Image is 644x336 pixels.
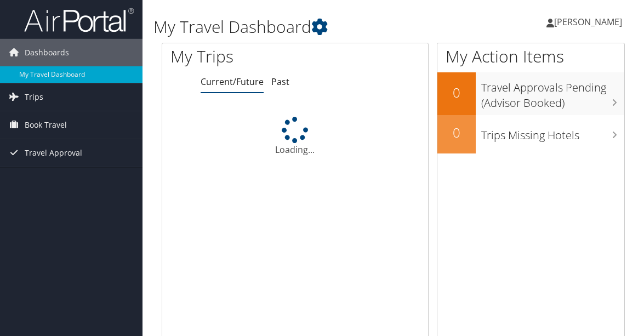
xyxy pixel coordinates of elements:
span: Dashboards [25,39,69,66]
h1: My Trips [170,45,309,68]
a: 0Trips Missing Hotels [437,115,624,153]
h2: 0 [437,123,476,142]
h3: Trips Missing Hotels [481,122,624,143]
a: Past [271,76,289,88]
h1: My Action Items [437,45,624,68]
img: airportal-logo.png [24,7,134,33]
h2: 0 [437,83,476,102]
a: Current/Future [201,76,264,88]
h3: Travel Approvals Pending (Advisor Booked) [481,75,624,111]
div: Loading... [162,117,428,156]
span: Travel Approval [25,139,82,167]
a: 0Travel Approvals Pending (Advisor Booked) [437,72,624,115]
span: Trips [25,83,43,111]
span: [PERSON_NAME] [554,16,622,28]
a: [PERSON_NAME] [546,5,633,38]
span: Book Travel [25,111,67,139]
h1: My Travel Dashboard [153,15,473,38]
